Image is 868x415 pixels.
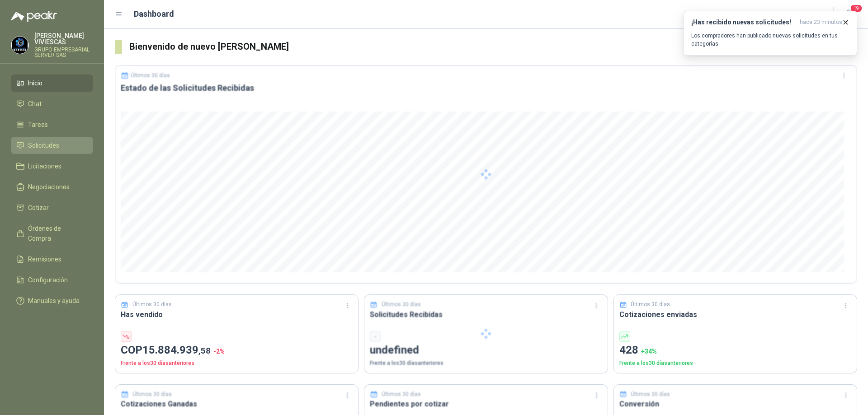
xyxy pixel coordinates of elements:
a: Remisiones [11,251,93,268]
a: Tareas [11,116,93,133]
button: ¡Has recibido nuevas solicitudes!hace 23 minutos Los compradores han publicado nuevas solicitudes... [684,11,857,56]
span: Tareas [28,120,48,130]
span: + 34 % [641,348,657,355]
span: -2 % [213,348,225,355]
a: Licitaciones [11,158,93,175]
span: hace 23 minutos [800,19,842,26]
img: Logo peakr [11,11,57,22]
a: Configuración [11,271,93,289]
a: Negociaciones [11,178,93,196]
span: Órdenes de Compra [28,224,85,243]
h3: Cotizaciones enviadas [619,309,851,320]
p: Últimos 30 días [631,300,670,309]
span: Remisiones [28,254,61,264]
p: 428 [619,342,851,359]
button: 19 [841,6,857,23]
a: Órdenes de Compra [11,220,93,247]
span: 19 [850,4,863,13]
a: Chat [11,95,93,112]
p: [PERSON_NAME] VIVIESCAS [34,33,93,45]
span: Configuración [28,275,68,285]
p: COP [121,342,353,359]
h3: Bienvenido de nuevo [PERSON_NAME] [129,40,857,54]
p: Frente a los 30 días anteriores [619,359,851,368]
span: Chat [28,99,42,109]
a: Manuales y ayuda [11,292,93,309]
h1: Dashboard [134,8,174,20]
span: Solicitudes [28,140,59,150]
p: Frente a los 30 días anteriores [121,359,353,368]
h3: Has vendido [121,309,353,320]
a: Inicio [11,75,93,92]
span: 15.884.939 [142,344,211,356]
span: Licitaciones [28,161,61,171]
p: Los compradores han publicado nuevas solicitudes en tus categorías. [691,32,849,48]
p: GRUPO EMPRESARIAL SERVER SAS [34,47,93,58]
span: Inicio [28,78,42,88]
span: Negociaciones [28,182,70,192]
span: ,58 [198,345,211,356]
h3: ¡Has recibido nuevas solicitudes! [691,19,796,26]
span: Manuales y ayuda [28,296,80,306]
a: Cotizar [11,199,93,216]
span: Cotizar [28,203,49,213]
img: Company Logo [11,37,28,54]
a: Solicitudes [11,137,93,154]
p: Últimos 30 días [132,300,172,309]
